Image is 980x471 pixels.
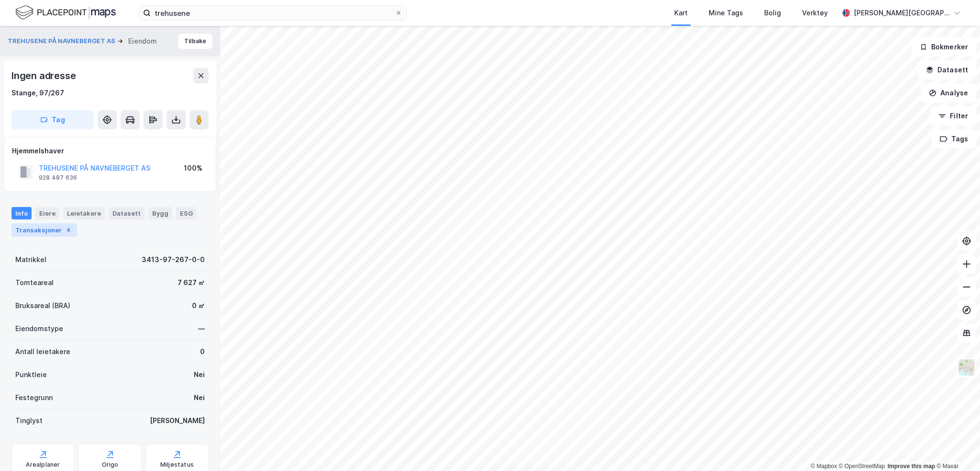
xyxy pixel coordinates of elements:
button: Tag [11,110,94,129]
button: Tilbake [178,34,212,49]
div: Kontrollprogram for chat [932,425,980,471]
div: Kart [674,7,688,19]
div: Eiendom [128,35,157,47]
img: logo.f888ab2527a4732fd821a326f86c7f29.svg [15,4,116,21]
div: Leietakere [63,207,105,219]
button: Datasett [918,60,976,80]
div: Nei [194,392,205,403]
button: Analyse [921,83,976,103]
div: Stange, 97/267 [11,87,64,99]
div: ESG [176,207,197,219]
div: Tinglyst [15,415,43,426]
div: Festegrunn [15,392,53,403]
div: 928 487 636 [39,174,77,182]
div: Miljøstatus [160,461,194,469]
div: Bolig [764,7,781,19]
div: Bruksareal (BRA) [15,300,70,311]
div: Antall leietakere [15,346,70,357]
div: Transaksjoner [11,223,77,237]
div: Arealplaner [26,461,60,469]
button: TREHUSENE PÅ NAVNEBERGET AS [8,36,117,46]
a: Mapbox [811,463,837,470]
div: Info [11,207,32,219]
div: Hjemmelshaver [12,145,208,157]
div: Punktleie [15,369,47,380]
div: Verktøy [802,7,828,19]
a: Improve this map [888,463,935,470]
div: 0 ㎡ [192,300,205,311]
button: Filter [930,106,976,126]
a: OpenStreetMap [839,463,885,470]
div: Ingen adresse [11,68,78,83]
div: 7 627 ㎡ [178,277,205,288]
button: Tags [932,129,976,149]
div: Mine Tags [709,7,743,19]
img: Z [958,358,976,377]
div: 3413-97-267-0-0 [142,254,205,265]
div: Nei [194,369,205,380]
div: Origo [102,461,119,469]
div: [PERSON_NAME] [150,415,205,426]
button: Bokmerker [912,37,976,57]
div: 100% [184,162,202,174]
div: Bygg [148,207,172,219]
div: Datasett [109,207,145,219]
div: — [198,323,205,334]
div: 4 [64,225,73,235]
iframe: Chat Widget [932,425,980,471]
input: Søk på adresse, matrikkel, gårdeiere, leietakere eller personer [151,6,395,20]
div: 0 [200,346,205,357]
div: Eiere [35,207,59,219]
div: [PERSON_NAME][GEOGRAPHIC_DATA] [854,7,949,19]
div: Matrikkel [15,254,46,265]
div: Eiendomstype [15,323,63,334]
div: Tomteareal [15,277,54,288]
